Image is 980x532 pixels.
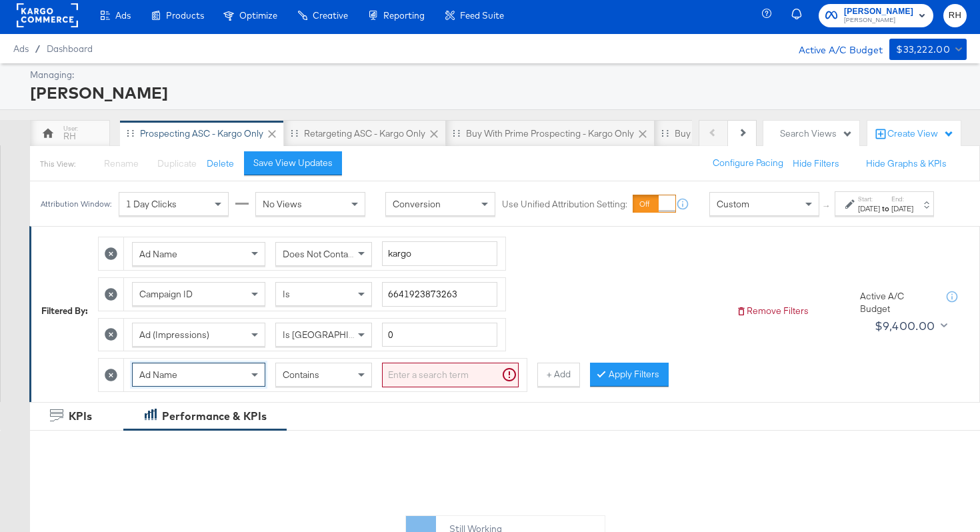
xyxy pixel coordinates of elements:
div: $33,222.00 [896,41,950,58]
button: + Add [537,363,580,387]
span: Duplicate [157,157,197,169]
label: Start: [858,195,880,203]
label: Use Unified Attribution Setting: [502,198,627,211]
span: Ads [13,43,29,54]
div: $9,400.00 [875,316,935,336]
span: Products [166,10,204,21]
span: No Views [263,198,302,210]
span: Feed Suite [460,10,504,21]
input: Enter a search term [382,282,497,307]
label: End: [891,195,913,203]
span: Custom [717,198,749,210]
span: Contains [283,369,319,381]
span: Ad (Impressions) [139,329,209,341]
div: Drag to reorder tab [453,129,460,137]
div: [DATE] [891,203,913,214]
input: Enter a search term [382,241,497,266]
div: Buy with Prime Prospecting - Kargo only [466,127,634,140]
button: Remove Filters [736,305,809,317]
input: Enter a number [382,323,497,347]
button: [PERSON_NAME][PERSON_NAME] [819,4,933,27]
div: This View: [40,159,75,169]
button: $33,222.00 [889,39,967,60]
div: Active A/C Budget [785,39,883,59]
div: [DATE] [858,203,880,214]
div: Drag to reorder tab [291,129,298,137]
div: Create View [887,127,954,141]
span: Campaign ID [139,288,193,300]
span: RH [949,8,961,23]
div: Attribution Window: [40,199,112,209]
span: Ad Name [139,248,177,260]
div: Filtered By: [41,305,88,317]
div: Buy with Prime Retargeting - Kargo only [675,127,841,140]
div: RH [63,130,76,143]
div: Retargeting ASC - Kargo only [304,127,425,140]
div: Drag to reorder tab [661,129,669,137]
span: Rename [104,157,139,169]
div: Drag to reorder tab [127,129,134,137]
span: Reporting [383,10,425,21]
div: KPIs [69,409,92,424]
button: RH [943,4,967,27]
button: $9,400.00 [869,315,950,337]
div: Save View Updates [253,157,333,169]
span: [PERSON_NAME] [844,5,913,19]
strong: to [880,203,891,213]
span: Does Not Contain [283,248,355,260]
a: Dashboard [47,43,93,54]
span: Creative [313,10,348,21]
span: Is [283,288,290,300]
span: Is [GEOGRAPHIC_DATA] [283,329,385,341]
button: Configure Pacing [703,151,793,175]
div: Search Views [780,127,853,140]
button: Delete [207,157,234,170]
button: Hide Graphs & KPIs [866,157,947,170]
button: Apply Filters [590,363,669,387]
div: [PERSON_NAME] [30,81,963,104]
span: 1 Day Clicks [126,198,177,210]
input: Enter a search term [382,363,519,387]
span: Ads [115,10,131,21]
span: [PERSON_NAME] [844,15,913,26]
div: Active A/C Budget [860,290,933,315]
span: / [29,43,47,54]
div: Managing: [30,69,963,81]
div: Prospecting ASC - Kargo only [140,127,263,140]
button: Save View Updates [244,151,342,175]
span: Conversion [393,198,441,210]
span: Optimize [239,10,277,21]
span: Ad Name [139,369,177,381]
span: ↑ [821,204,833,209]
button: Hide Filters [793,157,839,170]
div: Performance & KPIs [162,409,267,424]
